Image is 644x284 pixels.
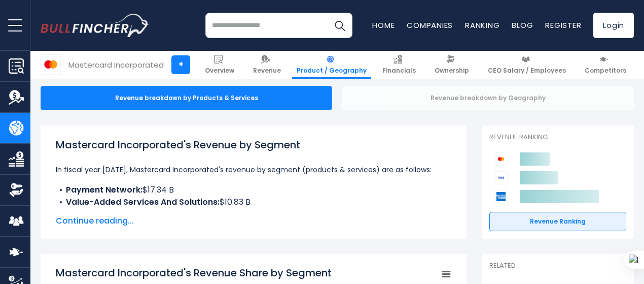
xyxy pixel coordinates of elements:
[56,137,451,152] h1: Mastercard Incorporated's Revenue by Segment
[545,20,581,30] a: Register
[68,59,164,71] div: Mastercard Incorporated
[585,67,626,75] span: Competitors
[494,190,508,203] img: American Express Company competitors logo
[465,20,499,30] a: Ranking
[56,215,451,227] span: Continue reading...
[253,67,281,75] span: Revenue
[56,266,332,280] tspan: Mastercard Incorporated's Revenue Share by Segment
[297,67,367,75] span: Product / Geography
[56,184,451,196] li: $17.34 B
[56,164,451,176] p: In fiscal year [DATE], Mastercard Incorporated's revenue by segment (products & services) are as ...
[489,212,626,231] a: Revenue Ranking
[342,86,634,110] div: Revenue breakdown by Geography
[593,13,634,38] a: Login
[483,51,570,79] a: CEO Salary / Employees
[435,67,469,75] span: Ownership
[41,86,332,110] div: Revenue breakdown by Products & Services
[56,196,451,208] li: $10.83 B
[488,67,566,75] span: CEO Salary / Employees
[580,51,631,79] a: Competitors
[9,182,24,198] img: Ownership
[66,196,220,208] b: Value-Added Services And Solutions:
[200,51,239,79] a: Overview
[205,67,234,75] span: Overview
[512,20,533,30] a: Blog
[489,262,626,270] p: Related
[292,51,371,79] a: Product / Geography
[66,184,142,196] b: Payment Network:
[494,171,508,184] img: Visa competitors logo
[327,13,352,38] button: Search
[407,20,453,30] a: Companies
[171,55,190,74] a: +
[372,20,395,30] a: Home
[382,67,416,75] span: Financials
[430,51,474,79] a: Ownership
[248,51,285,79] a: Revenue
[494,152,508,166] img: Mastercard Incorporated competitors logo
[489,133,626,142] p: Revenue Ranking
[41,14,150,37] img: bullfincher logo
[378,51,420,79] a: Financials
[41,14,150,37] a: Go to homepage
[41,55,60,74] img: MA logo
